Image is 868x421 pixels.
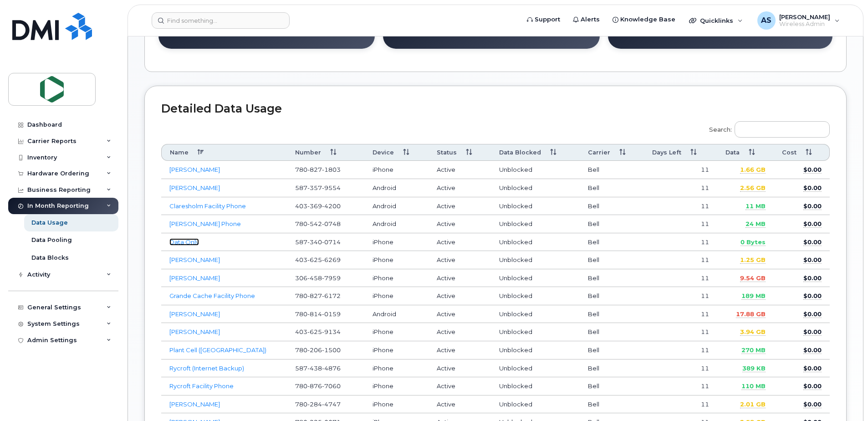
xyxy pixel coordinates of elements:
th: Number: activate to sort column ascending [287,144,364,161]
span: 369 [307,202,322,210]
td: Active [429,323,491,341]
span: 625 [307,328,322,335]
span: 827 [307,166,322,173]
td: Bell [580,359,644,378]
a: [PERSON_NAME] [169,274,220,282]
a: Support [521,10,567,29]
td: Active [429,161,491,179]
a: Rycroft (Internet Backup) [169,365,244,372]
td: Active [429,377,491,395]
span: 0748 [322,220,341,227]
h2: Detailed Data Usage [161,103,830,115]
td: Unblocked [491,395,580,414]
td: Unblocked [491,341,580,359]
span: $0.00 [803,292,822,300]
span: $0.00 [803,166,822,174]
th: Carrier: activate to sort column ascending [580,144,644,161]
a: Alerts [567,10,606,29]
td: Unblocked [491,161,580,179]
span: 6172 [322,292,341,299]
a: Plant Cell ([GEOGRAPHIC_DATA]) [169,346,266,354]
span: 389 KB [742,365,766,372]
span: 587 [295,238,341,246]
span: 284 [307,400,322,408]
th: Data Blocked: activate to sort column ascending [491,144,580,161]
td: Android [364,197,429,216]
span: 0714 [322,238,341,246]
span: 24 MB [745,220,766,228]
td: 11 [644,179,717,197]
td: 11 [644,395,717,414]
td: Active [429,179,491,197]
span: 7959 [322,274,341,282]
td: Bell [580,377,644,395]
span: 1803 [322,166,341,173]
td: iPhone [364,359,429,378]
td: Unblocked [491,323,580,341]
span: 876 [307,382,322,390]
span: 438 [307,365,322,372]
th: Data: activate to sort column ascending [717,144,774,161]
span: 9134 [322,328,341,335]
span: 11 MB [745,202,766,210]
td: 11 [644,269,717,288]
span: 403 [295,202,341,210]
span: 542 [307,220,322,227]
td: Unblocked [491,287,580,305]
td: 11 [644,323,717,341]
span: 780 [295,310,341,318]
td: 11 [644,233,717,252]
span: 780 [295,346,341,354]
span: 4876 [322,365,341,372]
a: [PERSON_NAME] [169,400,220,408]
td: Active [429,305,491,323]
a: [PERSON_NAME] [169,184,220,191]
span: 1.25 GB [740,256,766,264]
span: 17.88 GB [736,310,766,318]
span: 189 MB [741,292,766,300]
td: iPhone [364,377,429,395]
span: $0.00 [803,184,822,192]
span: $0.00 [803,256,822,264]
th: Cost: activate to sort column ascending [774,144,830,161]
a: [PERSON_NAME] Phone [169,220,241,227]
td: Bell [580,323,644,341]
span: $0.00 [803,365,822,372]
td: iPhone [364,161,429,179]
span: $0.00 [803,310,822,318]
td: Unblocked [491,377,580,395]
td: Bell [580,395,644,414]
span: 110 MB [741,382,766,390]
td: Android [364,305,429,323]
span: $0.00 [803,400,822,408]
td: 11 [644,161,717,179]
td: Unblocked [491,179,580,197]
td: iPhone [364,251,429,269]
a: Data Only [169,238,199,246]
span: 9.54 GB [740,274,766,282]
a: [PERSON_NAME] [169,310,220,318]
span: $0.00 [803,238,822,246]
span: Support [535,15,560,24]
span: $0.00 [803,274,822,282]
span: Wireless Admin [779,21,830,28]
span: 6269 [322,256,341,263]
span: 1.66 GB [740,166,766,174]
span: $0.00 [803,346,822,354]
td: Unblocked [491,197,580,216]
input: Find something... [152,12,290,29]
td: Bell [580,341,644,359]
span: 357 [307,184,322,191]
span: 587 [295,184,341,191]
td: Unblocked [491,215,580,233]
td: Active [429,197,491,216]
span: 9554 [322,184,341,191]
a: Claresholm Facility Phone [169,202,246,210]
td: Unblocked [491,269,580,288]
span: [PERSON_NAME] [779,13,830,21]
td: Bell [580,197,644,216]
td: Bell [580,305,644,323]
span: $0.00 [803,328,822,336]
span: 814 [307,310,322,318]
td: iPhone [364,269,429,288]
